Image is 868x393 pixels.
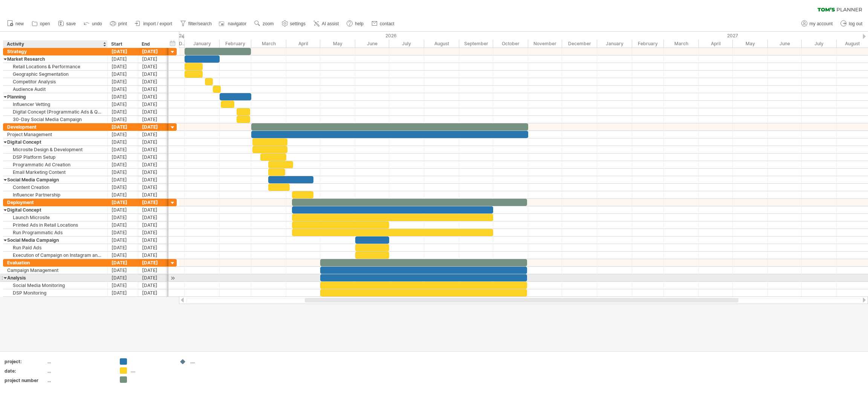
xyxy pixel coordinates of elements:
div: May 2026 [320,40,355,48]
div: [DATE] [138,63,169,70]
div: [DATE] [108,146,138,153]
div: Programmatic Ad Creation [7,161,104,168]
div: [DATE] [138,48,169,55]
div: Development [7,123,104,130]
div: .... [131,367,172,374]
div: [DATE] [108,131,138,138]
div: [DATE] [138,123,169,130]
div: [DATE] [108,289,138,296]
div: [DATE] [138,131,169,138]
div: Digital Concept (Programmatic Ads & QR Code Integration) [7,108,104,115]
div: [DATE] [108,199,138,206]
div: [DATE] [138,289,169,296]
div: February 2026 [220,40,251,48]
div: [DATE] [138,108,169,115]
div: [DATE] [138,282,169,289]
span: undo [92,21,102,26]
span: my account [810,21,833,26]
div: Activity [7,40,103,48]
div: project number [5,377,46,384]
div: January 2026 [185,40,220,48]
div: [DATE] [108,252,138,259]
div: [DATE] [108,214,138,221]
div: [DATE] [108,267,138,274]
span: zoom [263,21,274,26]
div: [DATE] [108,191,138,198]
div: [DATE] [138,154,169,161]
div: Social Media Monitoring [7,282,104,289]
a: undo [82,19,104,29]
div: [DATE] [138,116,169,123]
div: [DATE] [138,138,169,146]
div: [DATE] [108,236,138,244]
a: log out [839,19,865,29]
div: [DATE] [138,214,169,221]
div: [DATE] [108,101,138,108]
div: [DATE] [108,78,138,85]
div: March 2027 [664,40,699,48]
div: January 2027 [597,40,632,48]
div: March 2026 [251,40,286,48]
div: [DATE] [108,154,138,161]
div: [DATE] [108,48,138,55]
div: Competitor Analysis [7,78,104,85]
div: December 2026 [562,40,597,48]
span: import / export [143,21,172,26]
div: [DATE] [138,78,169,85]
div: July 2026 [389,40,424,48]
a: new [5,19,26,29]
div: September 2026 [459,40,493,48]
div: [DATE] [138,169,169,176]
span: filter/search [188,21,212,26]
div: [DATE] [138,221,169,229]
div: DSP Platform Setup [7,154,104,161]
div: Printed Ads in Retail Locations [7,221,104,229]
div: [DATE] [108,229,138,236]
div: Content Creation [7,184,104,191]
div: DSP Monitoring [7,289,104,296]
div: Geographic Segmentation [7,71,104,78]
div: End [142,40,164,48]
div: Retail Locations & Performance [7,63,104,70]
div: April 2026 [286,40,320,48]
div: scroll to activity [169,274,176,282]
div: Strategy [7,48,104,55]
div: [DATE] [138,55,169,63]
div: Audience Audit [7,86,104,93]
a: my account [799,19,835,29]
span: contact [380,21,394,26]
a: settings [280,19,308,29]
div: [DATE] [138,236,169,244]
div: Project Management [7,131,104,138]
div: Start [111,40,134,48]
div: Run Paid Ads [7,244,104,251]
div: June 2026 [355,40,389,48]
a: filter/search [178,19,214,29]
div: 2026 [185,32,597,40]
a: zoom [252,19,276,29]
div: November 2026 [528,40,562,48]
div: [DATE] [138,71,169,78]
div: 30-Day Social Media Campaign [7,116,104,123]
div: February 2027 [632,40,664,48]
div: [DATE] [138,206,169,213]
div: [DATE] [108,71,138,78]
div: ... [47,377,111,384]
a: contact [370,19,397,29]
div: [DATE] [138,93,169,100]
div: Social Media Campaign [7,176,104,183]
div: [DATE] [108,123,138,130]
div: [DATE] [138,86,169,93]
div: [DATE] [108,221,138,229]
span: print [118,21,127,26]
div: [DATE] [108,63,138,70]
span: settings [290,21,306,26]
div: date: [5,368,46,374]
span: help [355,21,364,26]
div: Influencer Vetting [7,101,104,108]
div: [DATE] [138,101,169,108]
a: open [30,19,52,29]
div: [DATE] [108,184,138,191]
span: open [40,21,50,26]
div: [DATE] [138,176,169,183]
